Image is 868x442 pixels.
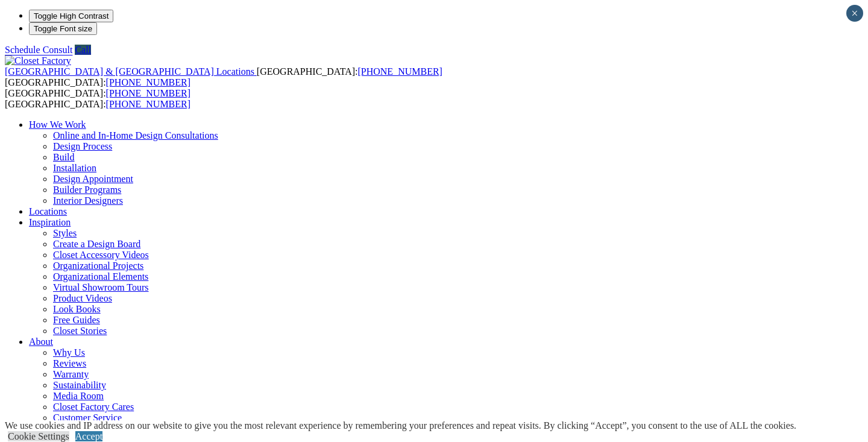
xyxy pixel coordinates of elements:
[34,24,92,33] span: Toggle Font size
[53,369,89,379] a: Warranty
[53,315,100,325] a: Free Guides
[53,402,134,412] a: Closet Factory Cares
[29,22,97,35] button: Toggle Font size
[846,5,863,22] button: Close
[53,271,148,282] a: Organizational Elements
[53,358,86,368] a: Reviews
[53,347,85,358] a: Why Us
[53,282,149,292] a: Virtual Showroom Tours
[357,66,442,77] a: [PHONE_NUMBER]
[53,228,77,238] a: Styles
[34,11,108,21] span: Toggle High Contrast
[53,130,218,140] a: Online and In-Home Design Consultations
[53,260,143,271] a: Organizational Projects
[5,88,190,109] span: [GEOGRAPHIC_DATA]: [GEOGRAPHIC_DATA]:
[53,391,104,401] a: Media Room
[53,185,121,195] a: Builder Programs
[29,336,53,347] a: About
[29,119,86,130] a: How We Work
[5,55,71,66] img: Closet Factory
[53,250,149,260] a: Closet Accessory Videos
[75,431,102,441] a: Accept
[53,174,133,184] a: Design Appointment
[53,412,122,423] a: Customer Service
[5,45,72,55] a: Schedule Consult
[106,88,190,98] a: [PHONE_NUMBER]
[53,141,112,151] a: Design Process
[8,431,69,441] a: Cookie Settings
[53,152,75,162] a: Build
[53,195,123,206] a: Interior Designers
[53,293,112,303] a: Product Videos
[106,77,190,87] a: [PHONE_NUMBER]
[5,66,254,77] span: [GEOGRAPHIC_DATA] & [GEOGRAPHIC_DATA] Locations
[5,66,257,77] a: [GEOGRAPHIC_DATA] & [GEOGRAPHIC_DATA] Locations
[53,239,140,249] a: Create a Design Board
[5,66,442,87] span: [GEOGRAPHIC_DATA]: [GEOGRAPHIC_DATA]:
[75,45,91,55] a: Call
[29,10,113,22] button: Toggle High Contrast
[29,206,67,216] a: Locations
[53,326,107,336] a: Closet Stories
[53,380,106,390] a: Sustainability
[53,163,96,173] a: Installation
[106,99,190,109] a: [PHONE_NUMBER]
[53,304,101,314] a: Look Books
[29,217,71,227] a: Inspiration
[5,420,796,431] div: We use cookies and IP address on our website to give you the most relevant experience by remember...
